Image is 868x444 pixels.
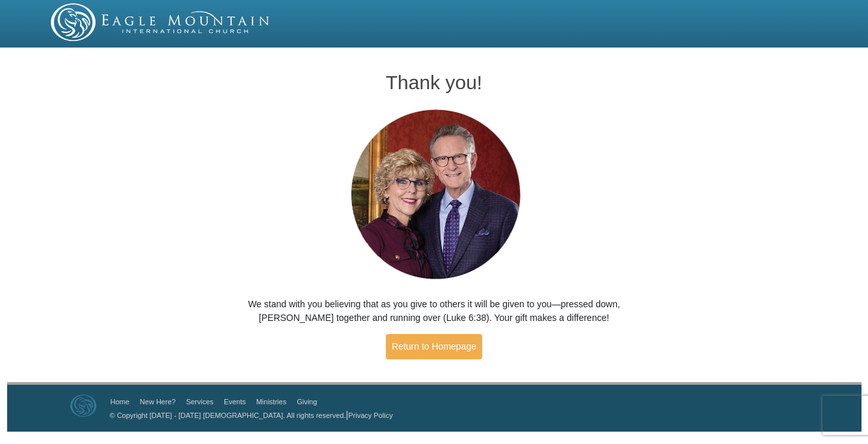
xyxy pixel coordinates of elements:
a: Privacy Policy [348,411,392,419]
img: Eagle Mountain International Church [70,395,96,417]
a: Return to Homepage [386,334,482,359]
a: New Here? [140,398,176,406]
h1: Thank you! [224,72,644,93]
p: We stand with you believing that as you give to others it will be given to you—pressed down, [PER... [224,298,644,325]
a: Home [111,398,129,406]
img: EMIC [51,3,271,41]
a: Giving [297,398,317,406]
a: © Copyright [DATE] - [DATE] [DEMOGRAPHIC_DATA]. All rights reserved. [110,411,346,419]
img: Pastors George and Terri Pearsons [338,105,530,284]
p: | [105,408,393,422]
a: Events [224,398,246,406]
a: Services [186,398,213,406]
a: Ministries [256,398,286,406]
